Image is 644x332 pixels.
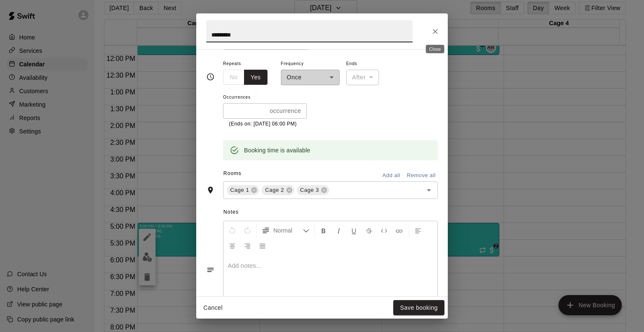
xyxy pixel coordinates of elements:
span: Rooms [223,170,241,176]
button: Open [423,184,435,196]
button: Remove all [405,169,438,182]
div: Close [426,45,444,53]
span: Notes [223,206,438,219]
button: Right Align [240,238,254,253]
button: Close [428,24,443,39]
div: After [346,70,379,85]
button: Format Bold [317,223,331,238]
div: Cage 3 [297,185,329,195]
p: (Ends on: [DATE] 06:00 PM) [229,120,301,128]
svg: Rooms [206,186,215,194]
button: Justify Align [255,238,270,253]
svg: Timing [206,73,215,81]
button: Left Align [411,223,425,238]
button: Redo [240,223,254,238]
span: Normal [273,226,303,235]
span: Occurrences [223,92,307,103]
div: Cage 2 [262,185,294,195]
span: Frequency [281,58,340,70]
button: Format Strikethrough [362,223,376,238]
button: Formatting Options [258,223,313,238]
button: Cancel [200,300,226,316]
div: Booking time is available [244,143,310,158]
div: outlined button group [223,70,267,85]
span: Ends [346,58,379,70]
button: Format Italics [332,223,346,238]
svg: Notes [206,266,215,274]
button: Center Align [225,238,239,253]
p: occurrence [270,107,301,115]
div: Cage 1 [227,185,259,195]
button: Save booking [393,300,444,316]
button: Undo [225,223,239,238]
span: Cage 2 [262,186,287,194]
button: Insert Link [392,223,406,238]
span: Cage 1 [227,186,252,194]
span: Repeats [223,58,274,70]
span: Cage 3 [297,186,322,194]
button: Insert Code [377,223,391,238]
button: Format Underline [347,223,361,238]
button: Yes [244,70,267,85]
button: Add all [378,169,405,182]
